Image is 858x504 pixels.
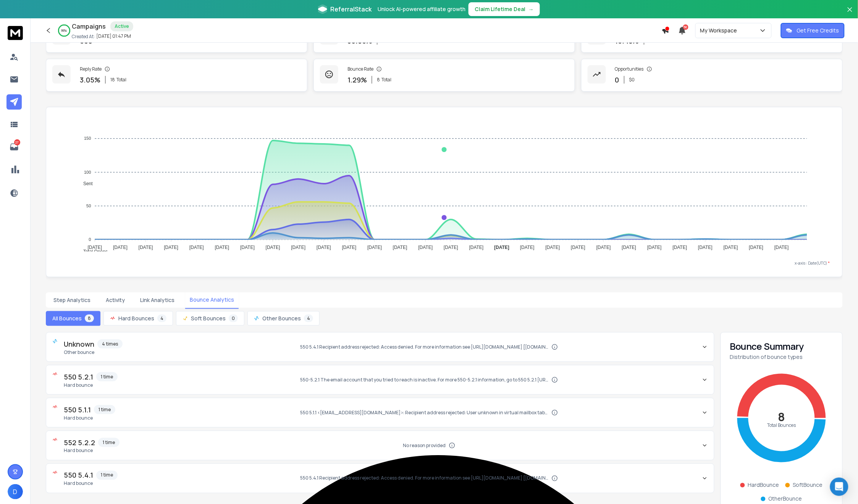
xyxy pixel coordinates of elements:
div: Open Intercom Messenger [830,478,848,496]
p: [DATE] 01:47 PM [96,33,131,39]
button: 552 5.2.21 timeHard bounceNo reason provided [46,431,714,460]
span: 8 [377,77,380,83]
tspan: [DATE] [88,245,102,250]
span: 1 time [96,372,118,381]
button: Activity [101,292,129,309]
tspan: [DATE] [571,245,585,250]
div: Active [110,21,133,31]
span: 552 5.2.2 [64,437,95,448]
button: 550 5.2.11 timeHard bounce550-5.2.1 The email account that you tried to reach is inactive. For mo... [46,365,714,394]
span: Hard bounce [64,448,120,454]
span: Total [116,77,126,83]
span: → [528,5,534,13]
p: 0 [615,74,619,85]
p: x-axis : Date(UTC) [58,260,830,266]
span: 1 time [98,438,120,447]
p: 1.29 % [347,74,367,85]
span: 550 5.4.1 Recipient address rejected: Access denied. For more information see [URL][DOMAIN_NAME] ... [300,475,548,481]
tspan: [DATE] [724,245,738,250]
span: 50 [683,24,688,30]
span: No reason provided [403,443,446,449]
span: 8 [85,315,94,322]
tspan: [DATE] [189,245,204,250]
span: 4 [157,315,166,322]
tspan: [DATE] [622,245,637,250]
p: Distribution of bounce types [730,353,833,361]
span: Hard Bounce [748,481,779,489]
tspan: [DATE] [647,245,662,250]
p: Created At: [72,34,95,40]
button: Claim Lifetime Deal→ [469,2,540,16]
h3: Bounce Summary [730,342,833,351]
tspan: [DATE] [749,245,764,250]
tspan: [DATE] [673,245,687,250]
tspan: 150 [84,136,91,141]
button: Bounce Analytics [185,291,239,309]
tspan: [DATE] [342,245,357,250]
p: Reply Rate [80,66,102,72]
tspan: [DATE] [317,245,331,250]
span: Total [381,77,391,83]
span: Total Opens [78,249,108,254]
span: Unknown [64,339,94,349]
a: Reply Rate3.05%18Total [46,59,307,92]
tspan: [DATE] [546,245,560,250]
button: Step Analytics [49,292,95,309]
span: Other bounce [64,349,123,355]
tspan: [DATE] [393,245,407,250]
span: Hard Bounces [118,315,154,322]
tspan: [DATE] [444,245,458,250]
button: Close banner [845,5,855,23]
span: 4 [304,315,313,322]
p: Bounce Rate [347,66,373,72]
button: Get Free Credits [781,23,845,38]
tspan: [DATE] [164,245,178,250]
text: Total Bounces [768,422,796,428]
tspan: 100 [84,170,91,174]
tspan: [DATE] [596,245,611,250]
span: 550 5.4.1 Recipient address rejected: Access denied. For more information see [URL][DOMAIN_NAME] ... [300,344,548,350]
tspan: [DATE] [520,245,535,250]
span: 1 time [96,471,118,480]
span: Soft Bounces [191,315,226,322]
span: Other Bounce [769,495,802,503]
span: 4 times [97,339,123,349]
tspan: [DATE] [291,245,306,250]
tspan: [DATE] [113,245,128,250]
tspan: [DATE] [367,245,382,250]
span: 550 5.2.1 [64,372,93,382]
span: Hard bounce [64,415,115,421]
span: 0 [229,315,238,322]
button: 550 5.4.11 timeHard bounce550 5.4.1 Recipient address rejected: Access denied. For more informati... [46,464,714,493]
span: 550 5.1.1 <[EMAIL_ADDRESS][DOMAIN_NAME]>: Recipient address rejected: User unknown in virtual mai... [300,410,548,416]
a: 27 [6,139,22,155]
button: Unknown4 timesOther bounce550 5.4.1 Recipient address rejected: Access denied. For more informati... [46,333,714,362]
tspan: 50 [86,204,91,208]
p: 3.05 % [80,74,100,85]
span: 1 time [94,405,115,414]
button: D [8,484,23,499]
span: Sent [78,181,93,186]
span: ReferralStack [330,5,372,14]
tspan: [DATE] [240,245,255,250]
tspan: [DATE] [774,245,789,250]
a: Opportunities0$0 [581,59,843,92]
span: Hard bounce [64,481,118,487]
span: Other Bounces [262,315,301,322]
span: 550 5.1.1 [64,404,91,415]
text: 8 [778,409,785,425]
button: Link Analytics [136,292,179,309]
span: 550 5.4.1 [64,470,93,481]
p: Get Free Credits [797,27,839,34]
span: 550-5.2.1 The email account that you tried to reach is inactive. For more 550-5.2.1 information, ... [300,377,548,383]
tspan: [DATE] [139,245,153,250]
tspan: 0 [89,237,91,242]
button: 550 5.1.11 timeHard bounce550 5.1.1 <[EMAIL_ADDRESS][DOMAIN_NAME]>: Recipient address rejected: U... [46,398,714,427]
p: 27 [14,139,20,145]
p: Unlock AI-powered affiliate growth [378,5,465,13]
tspan: [DATE] [418,245,433,250]
p: My Workspace [700,27,740,34]
tspan: [DATE] [469,245,484,250]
